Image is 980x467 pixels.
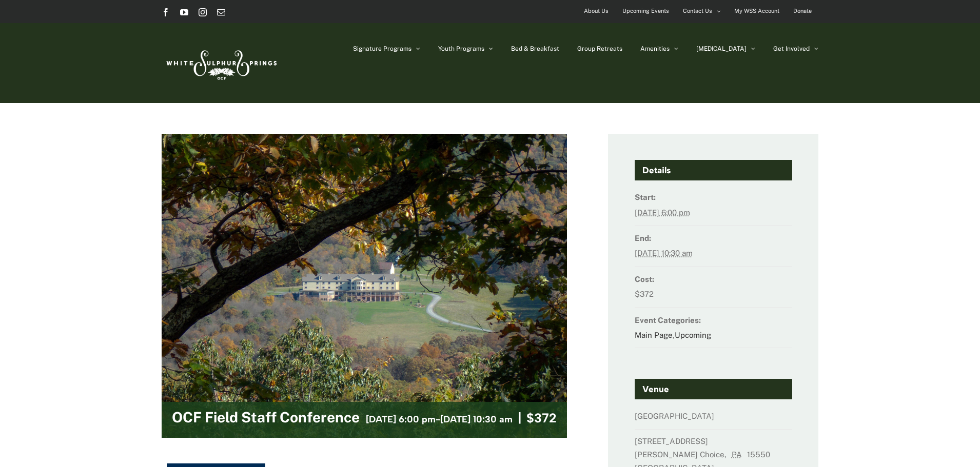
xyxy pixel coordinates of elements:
[640,46,670,52] span: Amenities
[635,437,708,445] span: [STREET_ADDRESS]
[773,46,810,52] span: Get Involved
[577,23,622,74] a: Group Retreats
[511,46,559,52] span: Bed & Breakfast
[635,231,792,246] dt: End:
[773,23,818,74] a: Get Involved
[635,272,792,287] dt: Cost:
[635,409,792,429] dd: [GEOGRAPHIC_DATA]
[172,410,360,430] h2: OCF Field Staff Conference
[513,411,526,425] span: |
[696,23,755,74] a: [MEDICAL_DATA]
[793,4,812,18] span: Donate
[199,8,207,16] a: Instagram
[162,8,170,16] a: Facebook
[366,414,436,425] span: [DATE] 6:00 pm
[635,379,792,399] h4: Venue
[217,8,225,16] a: Email
[635,331,673,339] a: Main Page
[635,208,690,217] abbr: 2025-10-26
[635,313,792,328] dt: Event Categories:
[747,450,773,459] span: 15550
[353,46,411,52] span: Signature Programs
[353,23,420,74] a: Signature Programs
[683,4,712,18] span: Contact Us
[366,413,513,427] h3: -
[180,8,188,16] a: YouTube
[724,450,730,459] span: ,
[526,411,557,425] span: $372
[675,331,711,339] a: Upcoming
[696,46,747,52] span: [MEDICAL_DATA]
[635,160,792,180] h4: Details
[584,4,609,18] span: About Us
[438,23,493,74] a: Youth Programs
[162,39,280,87] img: White Sulphur Springs Logo
[353,23,818,74] nav: Main Menu
[635,287,792,307] dd: $372
[640,23,678,74] a: Amenities
[622,4,669,18] span: Upcoming Events
[734,4,779,18] span: My WSS Account
[577,46,622,52] span: Group Retreats
[635,450,724,459] span: [PERSON_NAME] Choice
[440,414,513,425] span: [DATE] 10:30 am
[635,249,693,257] abbr: 2025-10-30
[511,23,559,74] a: Bed & Breakfast
[635,328,792,348] dd: ,
[732,450,745,459] abbr: Pennsylvania
[635,190,792,205] dt: Start:
[438,46,484,52] span: Youth Programs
